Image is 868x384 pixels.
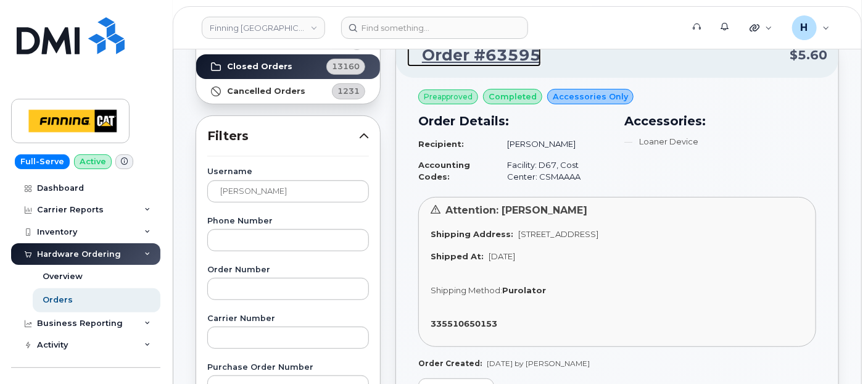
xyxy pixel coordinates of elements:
span: Attention: [PERSON_NAME] [445,204,587,216]
span: completed [489,91,537,102]
a: 335510650153 [431,319,502,328]
label: Order Number [207,266,369,274]
td: Facility: D67, Cost Center: CSMAAAA [496,154,610,187]
span: [DATE] [489,251,515,261]
span: Accessories Only [553,91,628,102]
span: Filters [207,127,359,145]
h3: Order Details: [418,112,610,130]
strong: Cancelled Orders [227,86,305,96]
span: Shipping Method: [431,285,502,295]
span: 13160 [332,61,360,72]
strong: Shipped At: [431,251,484,261]
h3: Accessories: [625,112,817,130]
strong: Purolator [502,285,546,295]
strong: Closed Orders [227,62,292,72]
strong: 335510650153 [431,319,497,328]
a: Closed Orders13160 [196,54,380,79]
span: Preapproved [424,91,473,102]
strong: Order Created: [418,359,482,368]
span: $5.60 [790,46,827,64]
a: Finning Canada [202,17,325,39]
span: 1231 [337,85,360,97]
label: Phone Number [207,217,369,225]
span: H [801,20,808,35]
input: Find something... [341,17,528,39]
li: Loaner Device [625,136,817,148]
label: Purchase Order Number [207,364,369,372]
label: Username [207,168,369,176]
td: [PERSON_NAME] [496,133,610,155]
strong: Recipient: [418,139,464,149]
span: [DATE] by [PERSON_NAME] [487,359,590,368]
div: hakaur@dminc.com [783,15,838,40]
strong: Accounting Codes: [418,160,470,182]
a: Order #63595 [407,44,541,67]
div: Quicklinks [741,15,781,40]
a: Cancelled Orders1231 [196,79,380,104]
span: [STREET_ADDRESS] [518,229,598,239]
label: Carrier Number [207,315,369,323]
strong: Shipping Address: [431,229,513,239]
